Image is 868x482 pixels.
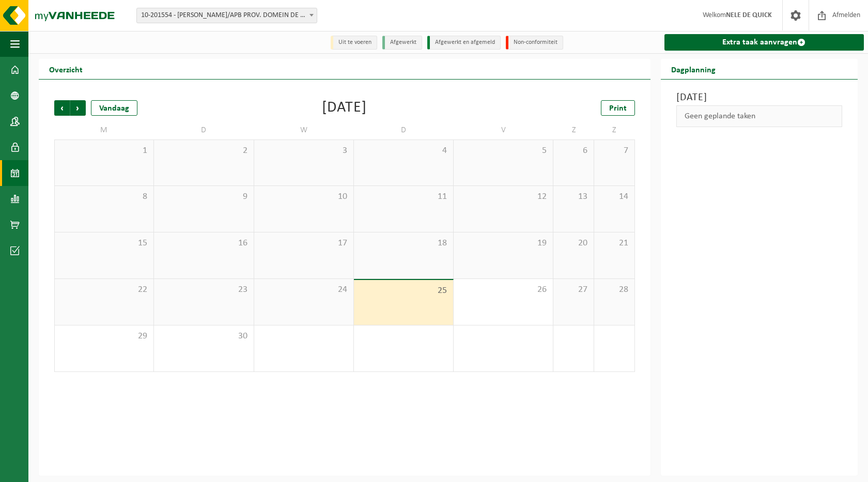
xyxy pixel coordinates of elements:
span: 30 [159,331,248,342]
span: 28 [599,284,629,296]
span: 15 [60,238,148,249]
span: 19 [459,238,548,249]
span: 21 [599,238,629,249]
span: 13 [559,191,588,203]
span: 2 [159,145,248,157]
li: Non-conformiteit [506,36,563,50]
td: V [454,121,553,139]
span: 6 [559,145,588,157]
span: 25 [359,285,448,297]
span: 11 [359,191,448,203]
span: 12 [459,191,548,203]
li: Uit te voeren [331,36,377,50]
span: 16 [159,238,248,249]
strong: NELE DE QUICK [726,11,772,19]
div: Geen geplande taken [676,105,842,127]
span: 7 [599,145,629,157]
span: 20 [559,238,588,249]
td: Z [594,121,635,139]
span: 29 [60,331,148,342]
span: 5 [459,145,548,157]
span: 26 [459,284,548,296]
td: W [254,121,354,139]
div: Vandaag [91,100,137,116]
td: D [154,121,254,139]
span: Print [609,104,627,113]
span: 8 [60,191,148,203]
a: Extra taak aanvragen [664,34,864,51]
span: 17 [259,238,348,249]
span: 27 [559,284,588,296]
span: 4 [359,145,448,157]
div: [DATE] [322,100,367,116]
h3: [DATE] [676,90,842,105]
h2: Dagplanning [661,59,726,79]
li: Afgewerkt en afgemeld [427,36,501,50]
span: Vorige [54,100,70,116]
span: 3 [259,145,348,157]
span: 23 [159,284,248,296]
span: 22 [60,284,148,296]
h2: Overzicht [39,59,93,79]
td: Z [553,121,594,139]
span: Volgende [70,100,86,116]
span: 10-201554 - JEUGDHERBERG SCHIPKEN/APB PROV. DOMEIN DE GAVERS - GERAARDSBERGEN [137,8,317,23]
td: D [354,121,454,139]
span: 10 [259,191,348,203]
a: Print [601,100,635,116]
span: 1 [60,145,148,157]
td: M [54,121,154,139]
span: 9 [159,191,248,203]
li: Afgewerkt [382,36,422,50]
span: 18 [359,238,448,249]
span: 24 [259,284,348,296]
span: 10-201554 - JEUGDHERBERG SCHIPKEN/APB PROV. DOMEIN DE GAVERS - GERAARDSBERGEN [136,8,317,23]
span: 14 [599,191,629,203]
